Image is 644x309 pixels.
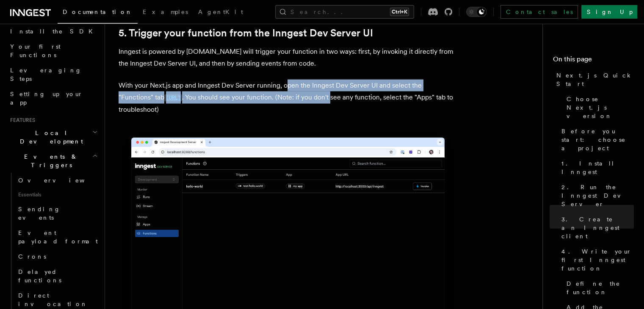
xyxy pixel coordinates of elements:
span: Overview [18,177,105,184]
span: Documentation [63,8,133,15]
span: AgentKit [198,8,243,15]
span: Event payload format [18,229,98,245]
button: Search...Ctrl+K [275,5,414,19]
span: 4. Write your first Inngest function [561,247,634,273]
a: Examples [138,3,193,23]
span: Essentials [15,188,100,201]
span: Examples [143,8,188,15]
span: Your first Functions [10,43,61,58]
kbd: Ctrl+K [390,8,409,16]
a: Before you start: choose a project [558,124,634,156]
span: Sending events [18,206,61,221]
code: [URL] [164,94,182,102]
a: Sign Up [581,5,637,19]
a: Event payload format [15,225,100,249]
span: 3. Create an Inngest client [561,215,634,240]
p: With your Next.js app and Inngest Dev Server running, open the Inngest Dev Server UI and select t... [119,80,457,116]
a: Sending events [15,201,100,225]
a: Delayed functions [15,264,100,288]
a: Next.js Quick Start [553,68,634,91]
a: Overview [15,173,100,188]
a: Crons [15,249,100,264]
a: 1. Install Inngest [558,156,634,179]
span: Direct invocation [18,292,88,307]
a: Choose Next.js version [563,91,634,124]
span: Delayed functions [18,268,61,284]
a: 5. Trigger your function from the Inngest Dev Server UI [119,27,373,39]
span: 1. Install Inngest [561,159,634,176]
a: Leveraging Steps [7,63,100,86]
a: 2. Run the Inngest Dev Server [558,179,634,212]
span: Local Development [7,129,92,146]
a: Install the SDK [7,24,100,39]
a: 3. Create an Inngest client [558,212,634,244]
button: Events & Triggers [7,149,100,173]
span: Define the function [567,279,634,296]
span: Leveraging Steps [10,67,82,82]
span: Next.js Quick Start [556,71,634,88]
a: Your first Functions [7,39,100,63]
a: AgentKit [193,3,248,23]
a: Define the function [563,276,634,300]
button: Toggle dark mode [466,7,486,17]
span: Crons [18,253,46,260]
span: Features [7,117,35,124]
span: Setting up your app [10,91,83,106]
a: Setting up your app [7,86,100,110]
a: [URL] [164,93,182,101]
a: Contact sales [500,5,578,19]
span: Choose Next.js version [567,95,634,120]
span: Events & Triggers [7,152,92,169]
p: Inngest is powered by [DOMAIN_NAME] will trigger your function in two ways: first, by invoking it... [119,46,457,69]
span: Before you start: choose a project [561,127,634,152]
span: 2. Run the Inngest Dev Server [561,183,634,208]
h4: On this page [553,54,634,68]
button: Local Development [7,125,100,149]
a: 4. Write your first Inngest function [558,244,634,276]
a: Documentation [58,3,138,24]
span: Install the SDK [10,28,98,35]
